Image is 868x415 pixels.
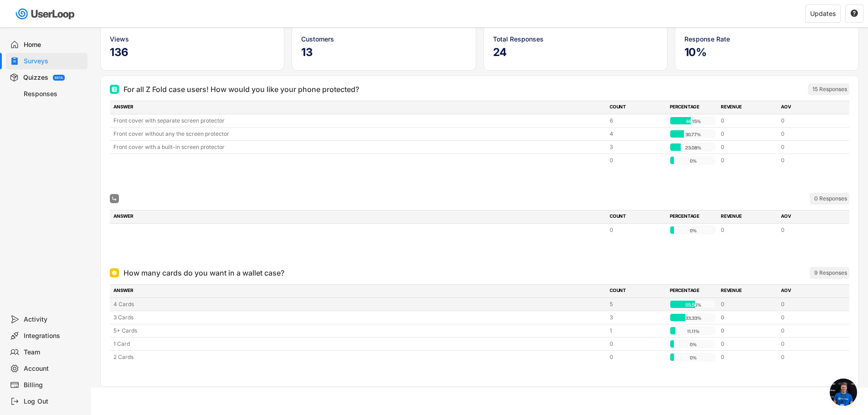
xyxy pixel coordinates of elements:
[672,354,714,362] div: 0%
[721,287,776,295] div: REVENUE
[672,143,714,152] div: 23.08%
[113,117,604,125] div: Front cover with separate screen protector
[610,226,664,234] div: 0
[610,340,664,348] div: 0
[814,269,847,277] div: 9 Responses
[781,117,836,125] div: 0
[112,270,117,276] img: Single Select
[24,90,84,98] div: Responses
[672,157,714,165] div: 0%
[610,327,664,335] div: 1
[672,327,714,335] div: 11.11%
[672,130,714,138] div: 30.77%
[112,87,117,92] img: Multi Select
[781,287,836,295] div: AOV
[781,353,836,361] div: 0
[781,213,836,221] div: AOV
[781,143,836,151] div: 0
[721,313,776,322] div: 0
[721,130,776,138] div: 0
[721,156,776,164] div: 0
[113,143,604,151] div: Front cover with a built-in screen protector
[24,381,84,389] div: Billing
[110,46,275,59] h5: 136
[721,103,776,112] div: REVENUE
[113,353,604,361] div: 2 Cards
[781,327,836,335] div: 0
[721,226,776,234] div: 0
[721,213,776,221] div: REVENUE
[672,301,714,309] div: 55.56%
[781,156,836,164] div: 0
[24,332,84,340] div: Integrations
[24,315,84,324] div: Activity
[781,226,836,234] div: 0
[610,213,664,221] div: COUNT
[721,117,776,125] div: 0
[55,76,63,79] div: BETA
[670,103,715,112] div: PERCENTAGE
[610,130,664,138] div: 4
[672,226,714,235] div: 0%
[123,267,284,278] div: How many cards do you want in a wallet case?
[610,287,664,295] div: COUNT
[493,34,658,44] div: Total Responses
[113,103,604,112] div: ANSWER
[721,353,776,361] div: 0
[672,314,714,322] div: 33.33%
[670,213,715,221] div: PERCENTAGE
[610,300,664,308] div: 5
[123,84,359,95] div: For all Z Fold case users! How would you like your phone protected?
[672,117,714,125] div: 46.15%
[684,46,849,59] h5: 10%
[493,46,658,59] h5: 24
[24,397,84,406] div: Log Out
[830,379,857,406] div: Open chat
[113,213,604,221] div: ANSWER
[721,327,776,335] div: 0
[851,9,858,17] text: 
[14,5,78,23] img: userloop-logo-01.svg
[721,300,776,308] div: 0
[850,10,858,18] button: 
[812,86,847,93] div: 15 Responses
[610,313,664,322] div: 3
[110,34,275,44] div: Views
[814,195,847,202] div: 0 Responses
[23,73,48,82] div: Quizzes
[113,340,604,348] div: 1 Card
[112,196,117,201] img: Multi Select
[781,130,836,138] div: 0
[113,300,604,308] div: 4 Cards
[301,46,466,59] h5: 13
[113,130,604,138] div: Front cover without any the screen protector
[610,103,664,112] div: COUNT
[721,340,776,348] div: 0
[721,143,776,151] div: 0
[781,340,836,348] div: 0
[610,143,664,151] div: 3
[781,300,836,308] div: 0
[810,10,836,17] div: Updates
[113,327,604,335] div: 5+ Cards
[24,364,84,373] div: Account
[781,313,836,322] div: 0
[610,156,664,164] div: 0
[113,313,604,322] div: 3 Cards
[781,103,836,112] div: AOV
[24,41,84,49] div: Home
[672,340,714,348] div: 0%
[24,57,84,66] div: Surveys
[113,287,604,295] div: ANSWER
[670,287,715,295] div: PERCENTAGE
[610,353,664,361] div: 0
[24,348,84,357] div: Team
[610,117,664,125] div: 6
[301,34,466,44] div: Customers
[684,34,849,44] div: Response Rate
